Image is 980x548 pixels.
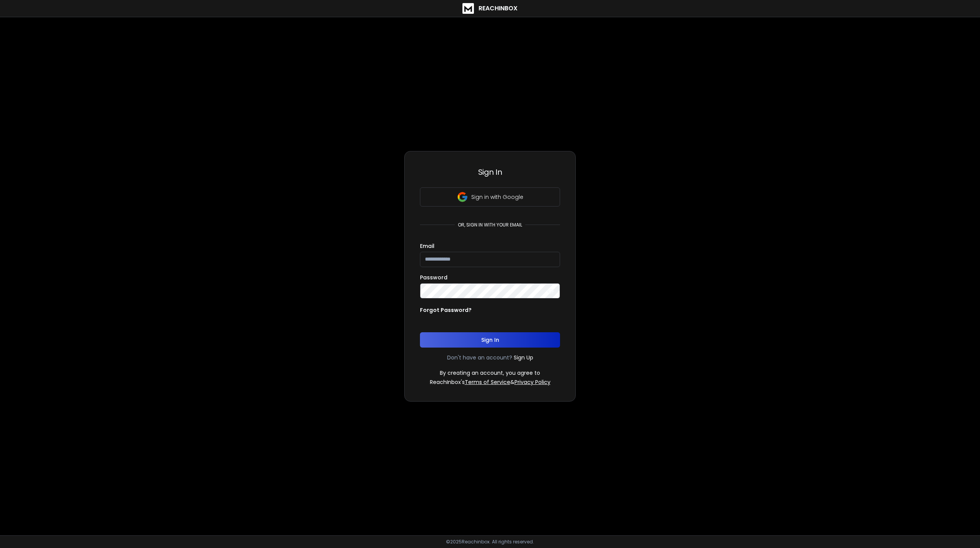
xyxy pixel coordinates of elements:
[455,222,525,228] p: or, sign in with your email
[420,243,434,249] label: Email
[420,332,560,348] button: Sign In
[514,378,550,386] a: Privacy Policy
[446,539,534,545] p: © 2025 Reachinbox. All rights reserved.
[430,378,550,386] p: ReachInbox's &
[420,187,560,207] button: Sign in with Google
[447,354,512,361] p: Don't have an account?
[462,3,474,14] img: logo
[420,275,448,280] label: Password
[440,369,540,377] p: By creating an account, you agree to
[420,167,560,177] h3: Sign In
[465,378,510,386] a: Terms of Service
[471,193,523,201] p: Sign in with Google
[514,354,533,361] a: Sign Up
[479,4,518,13] h1: ReachInbox
[462,3,518,14] a: ReachInbox
[420,306,472,314] p: Forgot Password?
